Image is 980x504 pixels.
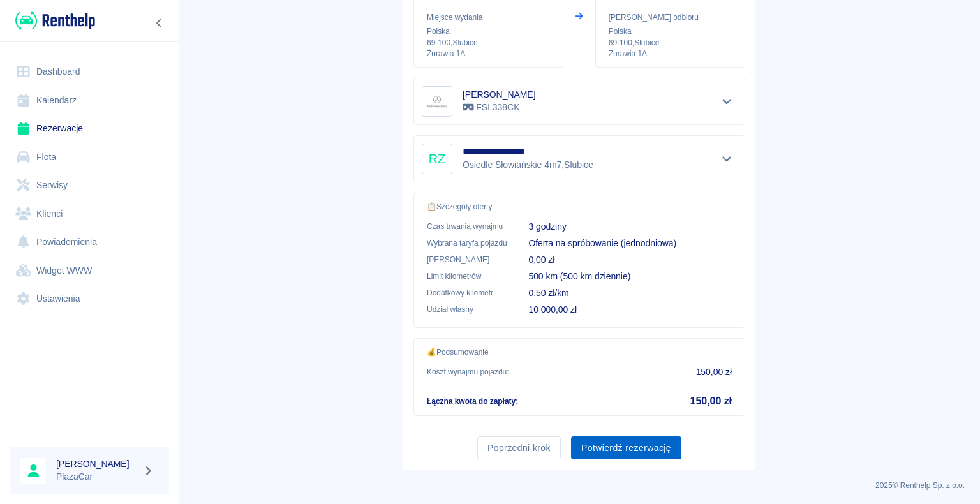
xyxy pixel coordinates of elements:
[10,171,169,200] a: Serwisy
[150,15,169,31] button: Zwiń nawigację
[528,303,732,316] p: 10 000,00 zł
[427,48,550,59] p: Żurawia 1A
[10,228,169,256] a: Powiadomienia
[10,86,169,115] a: Kalendarz
[427,254,508,265] p: [PERSON_NAME]
[427,221,508,232] p: Czas trwania wynajmu
[10,10,95,31] a: Renthelp logo
[427,287,508,299] p: Dodatkowy kilometr
[609,37,732,48] p: 69-100 , Słubice
[427,237,508,249] p: Wybrana taryfa pojazdu
[716,93,738,110] button: Pokaż szczegóły
[427,37,550,48] p: 69-100 , Słubice
[10,143,169,172] a: Flota
[463,158,596,172] p: Osiedle Słowiańskie 4m7 , Slubice
[427,201,732,212] p: 📋 Szczegóły oferty
[194,480,965,491] p: 2025 © Renthelp Sp. z o.o.
[10,200,169,228] a: Klienci
[463,88,536,101] h6: [PERSON_NAME]
[528,286,732,300] p: 0,50 zł/km
[10,57,169,86] a: Dashboard
[427,304,508,315] p: Udział własny
[463,101,536,114] p: FSL338CK
[690,395,732,408] h5: 150,00 zł
[424,89,450,114] img: Image
[427,26,550,37] p: Polska
[427,396,518,407] p: Łączna kwota do zapłaty :
[571,436,681,460] button: Potwierdź rezerwację
[528,220,732,233] p: 3 godziny
[427,271,508,282] p: Limit kilometrów
[528,237,732,250] p: Oferta na spróbowanie (jednodniowa)
[427,366,509,378] p: Koszt wynajmu pojazdu :
[427,346,732,358] p: 💰 Podsumowanie
[10,285,169,313] a: Ustawienia
[528,270,732,283] p: 500 km (500 km dziennie)
[427,11,550,23] p: Miejsce wydania
[528,253,732,267] p: 0,00 zł
[696,366,732,379] p: 150,00 zł
[422,144,452,174] div: RZ
[716,150,738,168] button: Pokaż szczegóły
[10,256,169,285] a: Widget WWW
[56,457,138,470] h6: [PERSON_NAME]
[477,436,561,460] button: Poprzedni krok
[15,10,95,31] img: Renthelp logo
[10,114,169,143] a: Rezerwacje
[609,11,732,23] p: [PERSON_NAME] odbioru
[609,26,732,37] p: Polska
[56,470,138,484] p: PlazaCar
[609,48,732,59] p: Żurawia 1A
